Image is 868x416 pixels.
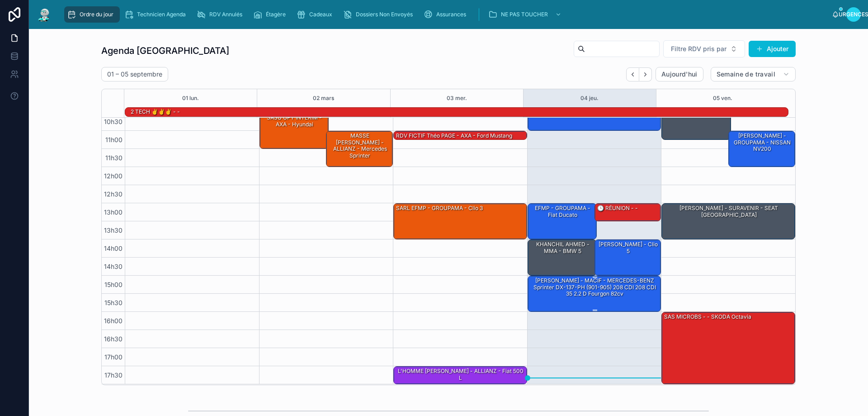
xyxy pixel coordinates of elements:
font: 02 mars [313,95,334,101]
font: Assurances [436,11,466,18]
div: KHANCHIL AHMED - MMA - BMW 5 [528,240,597,275]
a: NE PAS TOUCHER [486,6,566,23]
div: 2 TECH ✌️✌️✌️ - - [130,107,181,116]
div: [PERSON_NAME] - SURAVENIR - SEAT [GEOGRAPHIC_DATA] [662,204,795,239]
font: 12h00 [104,172,123,180]
font: Aujourd'hui [661,70,698,78]
font: [PERSON_NAME] - MACIF - MERCEDES-BENZ Sprinter DX-137-PH (901-905) 208 CDI 208 CDI 35 2.2 D Fourg... [533,277,656,297]
font: Agenda [GEOGRAPHIC_DATA] [101,45,229,56]
font: 03 mer. [447,95,467,101]
font: 11h00 [105,136,123,143]
font: RDV FICTIF Théo PAGE - AXA - ford mustang [396,132,512,139]
font: 14h00 [104,244,123,252]
div: [PERSON_NAME] - GROUPAMA - NISSAN NV200 [729,131,795,167]
font: NE PAS TOUCHER [501,11,548,18]
font: 04 jeu. [580,95,599,101]
button: 03 mer. [447,89,467,107]
div: MASSE [PERSON_NAME] - ALLIANZ - Mercedes sprinter [326,131,392,167]
div: [PERSON_NAME] - MACIF - MERCEDES-BENZ Sprinter DX-137-PH (901-905) 208 CDI 208 CDI 35 2.2 D Fourg... [528,276,661,311]
a: RDV Annulés [194,6,249,23]
font: 15h00 [104,281,123,288]
font: 12h30 [104,190,123,198]
div: EFMP - GROUPAMA - Fiat Ducato [528,204,597,239]
button: 01 lun. [182,89,199,107]
font: 17h00 [104,353,123,361]
font: 2 TECH ✌️✌️✌️ - - [131,108,180,115]
font: 01 – 05 septembre [107,70,162,78]
div: L'HOMME [PERSON_NAME] - ALLIANZ - Fiat 500 L [394,367,527,384]
div: contenu déroulant [60,5,832,24]
font: Filtre RDV pris par [671,45,726,53]
a: Assurances [421,6,472,23]
font: Technicien Agenda [137,11,186,18]
font: 11h30 [105,154,123,162]
font: MASSE [PERSON_NAME] - ALLIANZ - Mercedes sprinter [333,132,387,158]
font: KHANCHIL AHMED - MMA - BMW 5 [536,241,590,254]
a: Cadeaux [294,6,339,23]
font: 01 lun. [182,95,199,101]
button: Aujourd'hui [656,67,703,81]
font: 🕒 RÉUNION - - [597,205,638,211]
font: 05 ven. [713,95,732,101]
div: SASU OPT INTERIM - AXA - hyundai [260,113,329,148]
a: Dossiers Non Envoyés [340,6,419,23]
div: RDV FICTIF Théo PAGE - AXA - ford mustang [394,131,527,140]
font: 16h00 [104,317,123,325]
button: Dos [626,67,639,81]
button: Semaine de travail [711,67,796,81]
font: Cadeaux [309,11,332,18]
div: SARL EFMP - GROUPAMA - Clio 3 [394,204,527,239]
font: Dossiers Non Envoyés [356,11,413,18]
font: Ajouter [767,45,788,53]
font: SASU OPT INTERIM - AXA - hyundai [267,114,322,127]
font: 10h30 [104,118,123,125]
font: 17h30 [104,371,123,379]
font: Étagère [266,11,286,18]
font: SAS MICROBS - - SKODA Octavia [664,313,751,320]
a: Étagère [250,6,292,23]
font: Ordre du jour [80,11,113,18]
font: [PERSON_NAME] - GROUPAMA - NISSAN NV200 [734,132,791,152]
font: 13h30 [104,226,123,234]
button: Bouton de sélection [663,40,745,57]
font: 13h00 [104,208,123,216]
button: Suivant [639,67,652,81]
button: 04 jeu. [580,89,599,107]
font: [PERSON_NAME] - clio 5 [599,241,658,254]
font: 16h30 [104,335,123,343]
font: 14h30 [104,263,123,270]
a: Technicien Agenda [122,6,192,23]
font: SARL EFMP - GROUPAMA - Clio 3 [396,205,483,211]
button: 02 mars [313,89,334,107]
font: L'HOMME [PERSON_NAME] - ALLIANZ - Fiat 500 L [398,368,524,381]
img: Logo de l'application [36,7,52,22]
font: RDV Annulés [209,11,242,18]
a: Ordre du jour [64,6,120,23]
font: 15h30 [104,299,123,306]
font: EFMP - GROUPAMA - Fiat Ducato [535,205,590,218]
button: Ajouter [749,41,796,57]
font: Semaine de travail [717,70,775,78]
div: SAS MICROBS - - SKODA Octavia [662,312,795,384]
div: [PERSON_NAME] - clio 5 [595,240,661,275]
button: 05 ven. [713,89,732,107]
font: [PERSON_NAME] - SURAVENIR - SEAT [GEOGRAPHIC_DATA] [679,205,778,218]
div: 🕒 RÉUNION - - [595,204,661,221]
